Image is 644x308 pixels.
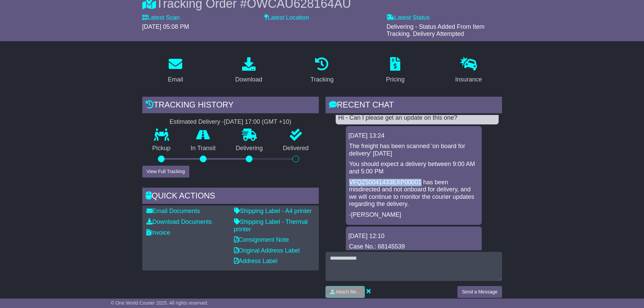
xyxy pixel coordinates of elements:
[142,118,319,126] div: Estimated Delivery -
[235,75,262,84] div: Download
[142,166,189,177] button: View Full Tracking
[224,118,291,126] div: [DATE] 17:00 (GMT +10)
[146,208,200,214] a: Email Documents
[386,23,484,38] span: Delivering - Status Added From Item Tracking. Delivery Attempted
[142,23,189,30] span: [DATE] 05:08 PM
[349,233,479,240] div: [DATE] 12:10
[349,143,478,157] p: The freight has been scanned 'on board for delivery' [DATE]
[163,55,187,87] a: Email
[310,75,333,84] div: Tracking
[306,55,338,87] a: Tracking
[111,300,209,306] span: © One World Courier 2025. All rights reserved.
[264,14,309,22] label: Latest Location
[142,145,181,152] p: Pickup
[226,145,273,152] p: Delivering
[142,14,180,22] label: Latest Scan
[326,97,502,115] div: RECENT CHAT
[234,208,312,214] a: Shipping Label - A4 printer
[234,258,278,264] a: Address Label
[349,211,478,219] p: -[PERSON_NAME]
[386,75,405,84] div: Pricing
[146,218,212,225] a: Download Documents
[168,75,183,84] div: Email
[349,243,478,251] p: Case No.: 68145539
[382,55,409,87] a: Pricing
[349,179,478,208] p: VFQZ50041433EXP00001 has been misdirected and not onboard for delivery, and we will continue to m...
[338,114,496,122] div: Hi - Can I please get an update on this one?
[142,188,319,206] div: Quick Actions
[181,145,226,152] p: In Transit
[231,55,267,87] a: Download
[386,14,430,22] label: Latest Status
[234,247,300,254] a: Original Address Label
[455,75,482,84] div: Insurance
[451,55,486,87] a: Insurance
[234,218,308,233] a: Shipping Label - Thermal printer
[146,229,170,236] a: Invoice
[142,97,319,115] div: Tracking history
[234,236,289,243] a: Consignment Note
[349,132,479,140] div: [DATE] 13:24
[273,145,319,152] p: Delivered
[349,161,478,175] p: You should expect a delivery between 9:00 AM and 5:00 PM
[457,286,502,298] button: Send a Message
